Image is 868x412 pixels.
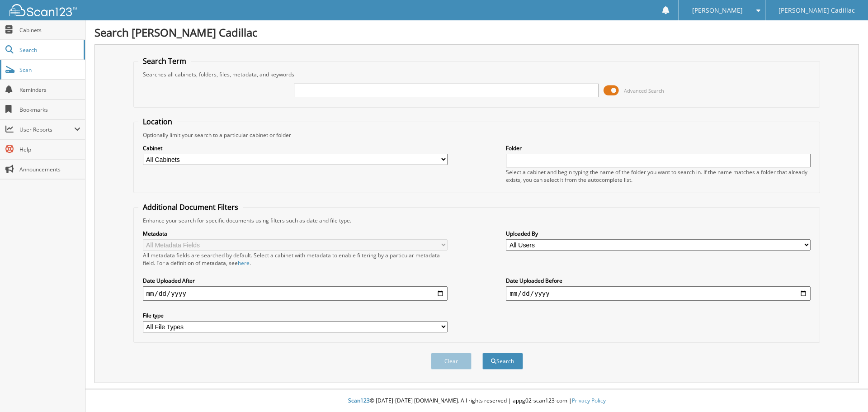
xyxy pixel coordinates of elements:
span: [PERSON_NAME] [692,8,743,13]
div: Enhance your search for specific documents using filters such as date and file type. [138,217,816,224]
label: File type [143,312,448,319]
div: Optionally limit your search to a particular cabinet or folder [138,131,816,139]
div: All metadata fields are searched by default. Select a cabinet with metadata to enable filtering b... [143,251,448,267]
img: scan123-logo-white.svg [9,4,77,16]
span: Search [19,46,79,54]
span: [PERSON_NAME] Cadillac [778,8,855,13]
span: Reminders [19,86,80,94]
h1: Search [PERSON_NAME] Cadillac [94,25,859,40]
div: Select a cabinet and begin typing the name of the folder you want to search in. If the name match... [506,168,811,184]
label: Cabinet [143,144,448,152]
iframe: Chat Widget [823,369,868,412]
div: © [DATE]-[DATE] [DOMAIN_NAME]. All rights reserved | appg02-scan123-com | [85,390,868,412]
label: Date Uploaded Before [506,277,811,284]
div: Searches all cabinets, folders, files, metadata, and keywords [138,71,816,78]
span: Bookmarks [19,106,80,114]
span: Advanced Search [624,87,664,94]
span: Cabinets [19,26,80,34]
a: Privacy Policy [572,397,606,404]
span: Scan123 [348,397,370,404]
label: Folder [506,144,811,152]
span: User Reports [19,126,74,133]
span: Announcements [19,166,80,173]
input: end [506,286,811,301]
legend: Location [138,117,177,127]
button: Clear [431,353,472,369]
label: Date Uploaded After [143,277,448,284]
label: Metadata [143,230,448,237]
label: Uploaded By [506,230,811,237]
span: Scan [19,66,80,74]
a: here [238,259,250,267]
button: Search [482,353,523,369]
span: Help [19,146,80,153]
input: start [143,286,448,301]
legend: Additional Document Filters [138,202,243,212]
legend: Search Term [138,56,191,66]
